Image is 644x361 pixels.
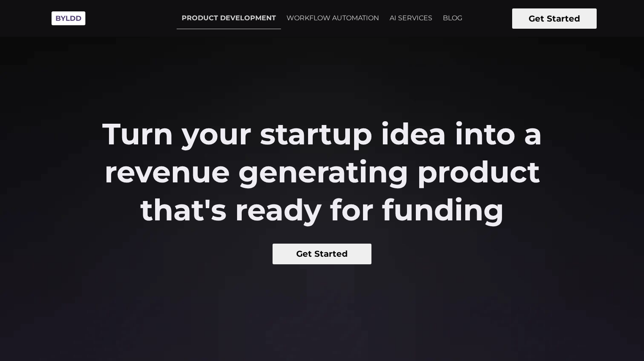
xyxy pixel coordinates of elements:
h2: Turn your startup idea into a revenue generating product that's ready for funding [81,115,564,229]
img: Byldd - Product Development Company [47,7,90,30]
a: BLOG [438,8,467,29]
button: Get Started [273,244,372,264]
button: Get Started [512,8,597,29]
a: WORKFLOW AUTOMATION [281,8,384,29]
a: AI SERVICES [385,8,437,29]
a: PRODUCT DEVELOPMENT [177,8,281,29]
